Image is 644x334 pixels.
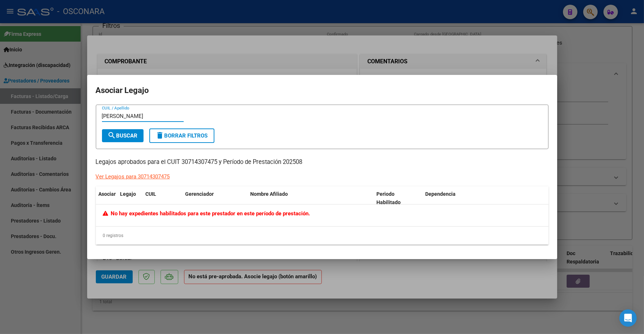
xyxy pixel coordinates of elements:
mat-icon: search [108,131,116,140]
span: Legajo [120,191,136,197]
span: Gerenciador [185,191,214,197]
datatable-header-cell: Periodo Habilitado [374,186,422,210]
mat-icon: delete [156,131,165,140]
datatable-header-cell: Nombre Afiliado [248,186,374,210]
datatable-header-cell: Legajo [118,186,143,210]
datatable-header-cell: Gerenciador [183,186,248,210]
button: Buscar [102,129,144,142]
span: CUIL [146,191,157,197]
button: Borrar Filtros [149,128,214,143]
div: Ver Legajos para 30714307475 [96,173,170,181]
datatable-header-cell: CUIL [143,186,183,210]
span: Nombre Afiliado [251,191,288,197]
div: 0 registros [96,227,549,245]
datatable-header-cell: Asociar [96,186,118,210]
span: Buscar [108,132,138,139]
span: Dependencia [425,191,456,197]
span: Asociar [99,191,116,197]
span: No hay expedientes habilitados para este prestador en este período de prestación. [103,210,310,217]
h2: Asociar Legajo [96,84,549,97]
div: Open Intercom Messenger [619,309,637,327]
datatable-header-cell: Dependencia [422,186,549,210]
span: Borrar Filtros [156,132,208,139]
p: Legajos aprobados para el CUIT 30714307475 y Período de Prestación 202508 [96,158,549,167]
span: Periodo Habilitado [376,191,401,205]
